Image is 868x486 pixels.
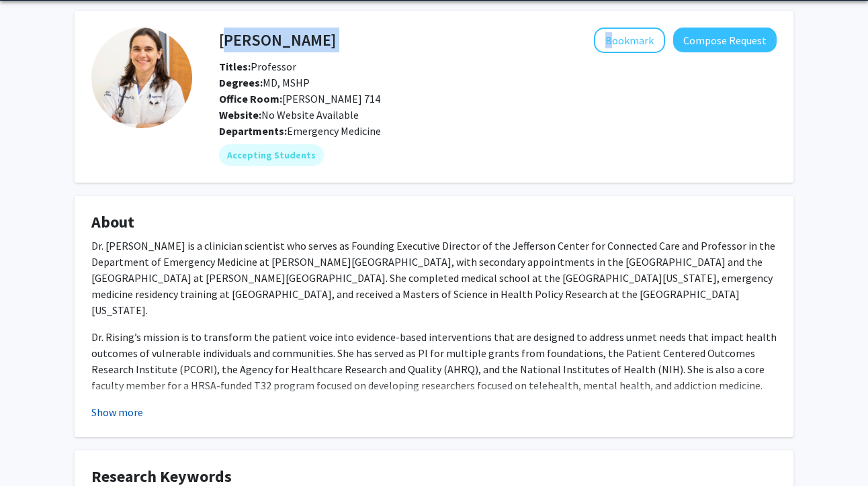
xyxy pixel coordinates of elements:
[219,76,263,89] b: Degrees:
[219,108,359,121] span: No Website Available
[91,238,777,318] p: Dr. [PERSON_NAME] is a clinician scientist who serves as Founding Executive Director of the Jeffe...
[219,144,324,166] mat-chip: Accepting Students
[219,124,287,138] b: Departments:
[10,426,57,476] iframe: Chat
[219,108,261,121] b: Website:
[91,213,777,232] h4: About
[219,92,380,105] span: [PERSON_NAME] 714
[219,60,296,73] span: Professor
[91,329,777,442] p: Dr. Rising’s mission is to transform the patient voice into evidence-based interventions that are...
[91,28,192,128] img: Profile Picture
[673,28,777,52] button: Compose Request to Kristin Rising
[219,60,251,73] b: Titles:
[287,124,381,138] span: Emergency Medicine
[594,28,665,53] button: Add Kristin Rising to Bookmarks
[91,404,143,420] button: Show more
[219,92,282,105] b: Office Room:
[219,28,336,52] h4: [PERSON_NAME]
[219,76,310,89] span: MD, MSHP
